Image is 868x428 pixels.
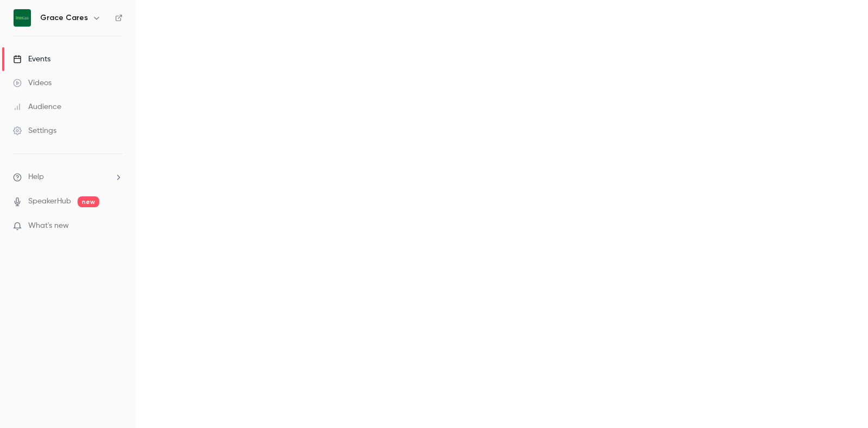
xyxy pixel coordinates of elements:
[13,78,52,88] div: Videos
[28,171,44,183] span: Help
[40,12,88,23] h6: Grace Cares
[78,196,99,207] span: new
[13,54,50,65] div: Events
[28,196,71,207] a: SpeakerHub
[13,125,56,136] div: Settings
[14,9,31,27] img: Grace Cares
[13,171,123,183] li: help-dropdown-opener
[28,220,69,232] span: What's new
[13,101,61,112] div: Audience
